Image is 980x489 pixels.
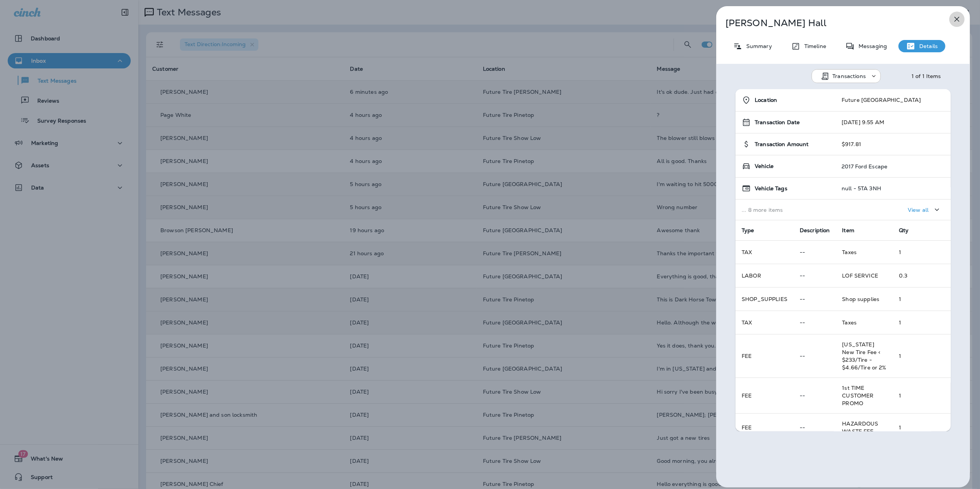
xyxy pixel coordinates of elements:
[742,424,752,431] span: FEE
[800,227,830,234] span: Description
[842,384,874,407] span: 1st TIME CUSTOMER PROMO
[800,43,826,49] p: Timeline
[842,341,886,371] span: [US_STATE] New Tire Fee < $233/Tire - $4.66/Tire or 2%
[755,163,774,170] span: Vehicle
[835,111,951,133] td: [DATE] 9:55 AM
[755,185,787,192] span: Vehicle Tags
[742,296,787,303] span: SHOP_SUPPLIES
[842,185,881,191] p: null - 5TA 3NH
[742,392,752,399] span: FEE
[842,272,878,279] span: LOF SERVICE
[899,319,901,326] span: 1
[742,227,754,234] span: Type
[800,296,830,302] p: --
[742,353,752,359] span: FEE
[908,207,928,213] p: View all
[855,43,887,49] p: Messaging
[899,227,908,234] span: Qty
[899,249,901,256] span: 1
[800,393,830,399] p: --
[842,420,878,435] span: HAZARDOUS WASTE FEE
[842,227,854,234] span: Item
[742,319,752,326] span: TAX
[742,207,829,213] p: ... 8 more items
[899,296,901,303] span: 1
[742,272,761,279] span: LABOR
[912,73,941,79] div: 1 of 1 Items
[800,273,830,279] p: --
[800,353,830,359] p: --
[833,73,866,79] p: Transactions
[755,97,777,103] span: Location
[755,119,800,126] span: Transaction Date
[915,43,938,49] p: Details
[835,89,951,111] td: Future [GEOGRAPHIC_DATA]
[842,163,887,170] p: 2017 Ford Escape
[725,18,935,28] p: [PERSON_NAME] Hall
[842,249,857,256] span: Taxes
[755,141,809,148] span: Transaction Amount
[905,203,945,217] button: View all
[742,249,752,256] span: TAX
[899,272,907,279] span: 0.3
[742,43,772,49] p: Summary
[899,392,901,399] span: 1
[800,319,830,326] p: --
[800,424,830,431] p: --
[899,424,901,431] span: 1
[800,249,830,255] p: --
[842,296,879,303] span: Shop supplies
[899,353,901,359] span: 1
[835,133,951,155] td: $917.81
[842,319,857,326] span: Taxes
